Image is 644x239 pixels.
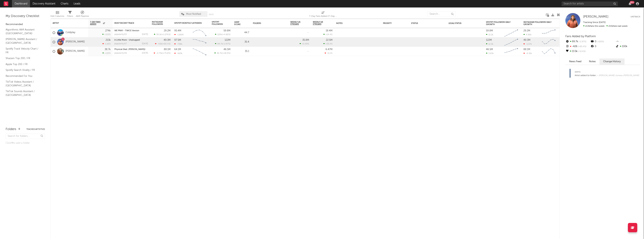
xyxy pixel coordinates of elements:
[326,39,332,41] div: 22.5M
[6,14,45,18] div: My Discovery Checklist
[486,52,494,55] div: 3.65k
[300,43,309,45] div: +0.49 %
[6,141,45,145] div: Click to add a folder.
[114,30,148,32] div: WE PRAY - TWICE Version
[114,48,145,50] a: Physical (feat. [PERSON_NAME])
[114,43,127,45] div: popularity: 67
[174,43,182,45] div: -738k
[6,62,41,66] a: Apple Top 200 / FR
[164,39,171,41] div: 49.3M
[615,39,640,44] div: --
[6,74,41,78] a: Recommended For You
[66,40,85,44] a: [PERSON_NAME]
[157,43,162,45] span: -426
[565,44,590,49] div: -426
[503,37,520,47] svg: Chart title
[583,15,608,18] span: [PERSON_NAME]
[156,52,162,54] span: -4.75k
[105,48,111,51] div: 38.7k
[486,33,493,36] div: 15.2k
[6,89,41,97] a: TikTok Sounds Assistant / [GEOGRAPHIC_DATA]
[523,39,530,41] div: 49.3M
[486,39,492,41] div: 122M
[486,43,493,45] div: 12.3k
[142,43,148,45] div: [DATE]
[174,48,181,51] div: 64.1M
[234,40,249,44] div: 35.4
[217,43,223,45] span: 99.7k
[106,39,111,41] div: 213k
[217,34,222,36] span: 120k
[174,33,183,36] div: -1.86M
[174,39,181,41] div: 97.5M
[66,31,75,34] a: Coldplay
[114,52,127,54] div: popularity: 66
[583,25,628,27] span: 215k fans last week
[53,22,81,24] div: Artist
[596,75,639,77] span: — [PERSON_NAME] Jumeau [PERSON_NAME]
[523,33,531,36] div: 4.96k
[383,22,398,24] div: Priority
[583,21,606,24] span: Tracking Since: [DATE]
[164,30,171,32] div: 29.2M
[565,49,590,54] div: 13.5k
[523,21,552,26] div: Instagram Followers Daily Growth
[155,43,171,45] div: ( )
[234,30,249,35] div: 44.7
[565,35,596,38] span: Fans Added by Platform
[313,21,327,25] span: Weekly UK Streams
[51,9,64,20] div: Edit Columns
[583,25,604,27] span: 213k fans this week
[6,22,45,27] div: Recommended
[174,52,182,55] div: -563k
[323,33,332,36] div: +14.4 %
[186,13,201,15] span: Most Notified
[615,44,640,49] div: 100k
[596,41,604,43] span: -100 %
[326,48,332,51] div: 6.47M
[540,47,557,56] svg: Chart title
[565,39,590,44] div: 99.7k
[114,22,142,24] div: Most Recent Track
[336,22,374,24] div: Notes
[486,48,493,51] div: 46.5M
[76,14,89,18] div: A&R Pipeline
[575,74,596,77] span: Artist added to folder.
[575,70,639,74] div: [DATE]
[577,46,586,48] span: +85.4 %
[540,37,557,47] svg: Chart title
[6,28,41,35] a: Algorithmic A&R Assistant ([GEOGRAPHIC_DATA])
[154,33,171,36] div: ( )
[142,33,148,36] div: [DATE]
[523,52,532,55] div: -6.31k
[562,1,618,6] input: Search for artists
[154,52,171,54] div: ( )
[565,58,585,65] button: News Feed
[224,30,230,32] div: 59.8M
[323,43,332,45] div: +35.4 %
[590,44,615,49] div: 0
[449,22,473,24] div: Legal Status
[486,30,493,32] div: 59.8M
[630,1,634,4] div: 99 +
[102,52,111,54] div: +125 %
[225,39,230,41] div: 122M
[142,52,148,54] div: [DATE]
[67,14,73,18] div: Filters
[215,33,230,36] div: ( )
[224,48,230,51] div: 46.5M
[290,21,303,25] span: Weekly US Streams
[309,14,337,18] div: 7-Day Fans Added (7-Day Fans Added)
[6,47,41,54] a: Spotify Track Velocity Chart / FR
[114,39,148,41] div: A Little More - Unplugged
[309,9,337,20] div: 7-Day Fans Added (7-Day Fans Added)
[51,14,64,18] div: Edit Columns
[163,43,170,45] span: +85.4 %
[585,58,599,65] button: Notes
[152,21,165,25] div: Instagram Followers
[114,30,139,32] a: WE PRAY - TWICE Version
[6,56,41,60] a: Shazam Top 200 / FR
[156,34,161,36] span: 39.1k
[217,52,222,54] span: 36.7k
[253,22,281,24] div: Folders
